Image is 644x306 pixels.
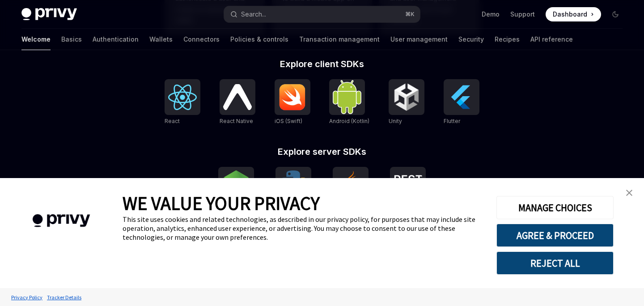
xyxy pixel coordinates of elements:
span: React Native [220,118,253,124]
a: PythonPython [275,167,311,213]
span: WE VALUE YOUR PRIVACY [123,191,320,215]
a: React NativeReact Native [220,79,255,126]
button: AGREE & PROCEED [496,224,614,247]
span: Flutter [444,118,460,124]
a: Tracker Details [45,289,84,305]
img: Java [336,170,365,199]
button: Toggle dark mode [608,7,623,21]
img: REST API [394,175,422,195]
a: Dashboard [546,7,601,21]
button: MANAGE CHOICES [496,196,614,219]
img: close banner [626,190,632,196]
div: Search... [241,9,266,20]
a: Welcome [21,29,51,50]
a: JavaJava [333,167,369,213]
a: User management [390,29,448,50]
button: Search...⌘K [224,6,419,22]
a: NodeJSNodeJS [218,167,254,213]
a: iOS (Swift)iOS (Swift) [275,79,310,126]
a: Demo [482,10,500,19]
a: Privacy Policy [9,289,45,305]
a: Security [458,29,484,50]
h2: Explore client SDKs [165,59,479,68]
a: Basics [61,29,82,50]
h2: Explore server SDKs [165,147,479,156]
img: Unity [392,83,421,111]
a: close banner [620,184,638,202]
span: iOS (Swift) [275,118,302,124]
a: UnityUnity [389,79,424,126]
img: Android (Kotlin) [333,80,361,114]
a: Android (Kotlin)Android (Kotlin) [329,79,369,126]
a: Authentication [93,29,139,50]
a: ReactReact [165,79,200,126]
a: Wallets [149,29,173,50]
img: React Native [223,84,252,110]
span: Unity [389,118,402,124]
span: Android (Kotlin) [329,118,369,124]
img: iOS (Swift) [278,84,307,110]
a: REST APIREST API [390,167,426,213]
span: ⌘ K [405,11,415,18]
img: NodeJS [222,170,250,199]
a: API reference [530,29,573,50]
div: This site uses cookies and related technologies, as described in our privacy policy, for purposes... [123,215,483,242]
a: Support [510,10,535,19]
img: React [168,85,197,110]
img: Python [279,170,308,199]
a: Recipes [495,29,520,50]
span: React [165,118,180,124]
a: Connectors [183,29,220,50]
a: FlutterFlutter [444,79,479,126]
a: Transaction management [299,29,380,50]
img: dark logo [21,8,77,21]
a: Policies & controls [230,29,288,50]
img: Flutter [447,83,476,111]
span: Dashboard [553,10,587,19]
img: company logo [13,201,109,240]
button: REJECT ALL [496,251,614,275]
